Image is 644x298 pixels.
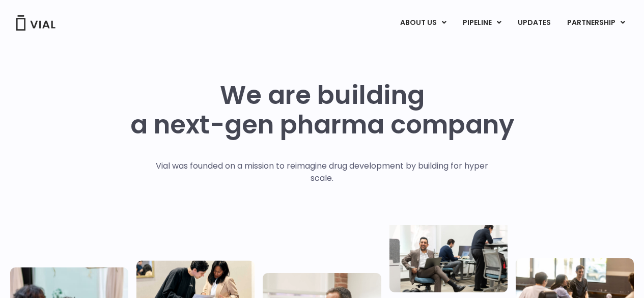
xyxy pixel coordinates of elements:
[15,15,56,31] img: Vial Logo
[510,14,558,32] a: UPDATES
[392,14,454,32] a: ABOUT USMenu Toggle
[455,14,509,32] a: PIPELINEMenu Toggle
[130,80,514,140] h1: We are building a next-gen pharma company
[559,14,633,32] a: PARTNERSHIPMenu Toggle
[145,160,499,184] p: Vial was founded on a mission to reimagine drug development by building for hyper scale.
[389,221,508,292] img: Three people working in an office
